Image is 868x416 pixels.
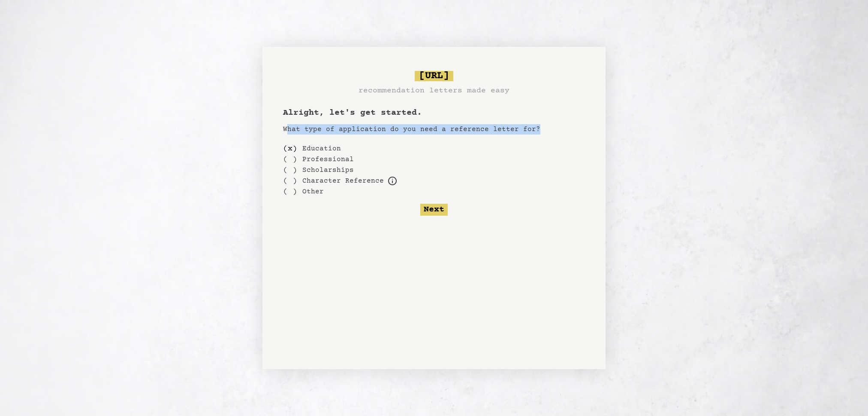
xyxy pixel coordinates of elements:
[302,187,324,197] label: Other
[283,175,297,186] div: ( )
[420,204,448,216] button: Next
[415,71,453,81] span: [URL]
[283,143,297,154] div: ( x )
[302,176,384,186] label: For example, loans, housing applications, parole, professional certification, etc.
[302,165,354,175] label: Scholarships
[359,85,509,97] h3: recommendation letters made easy
[302,144,341,154] label: Education
[302,154,354,165] label: Professional
[283,165,297,175] div: ( )
[283,154,297,165] div: ( )
[283,124,585,135] p: What type of application do you need a reference letter for?
[283,107,585,119] h1: Alright, let's get started.
[283,186,297,197] div: ( )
